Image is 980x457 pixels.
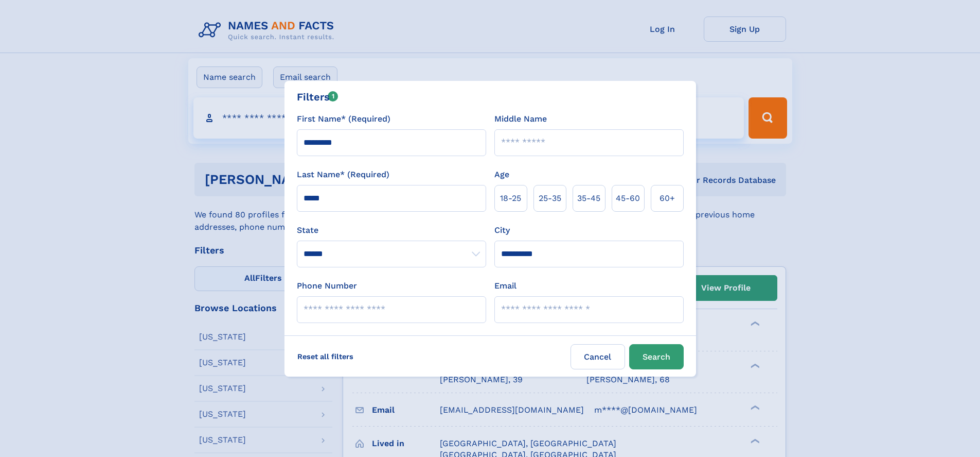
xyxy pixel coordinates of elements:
[297,224,486,236] label: State
[571,344,625,369] label: Cancel
[494,168,509,181] label: Age
[291,344,360,369] label: Reset all filters
[494,224,510,236] label: City
[494,280,516,292] label: Email
[500,192,521,205] span: 18‑25
[616,192,640,205] span: 45‑60
[297,280,357,292] label: Phone Number
[660,192,675,205] span: 60+
[629,344,684,369] button: Search
[539,192,561,205] span: 25‑35
[297,113,390,125] label: First Name* (Required)
[297,89,338,105] div: Filters
[297,168,389,181] label: Last Name* (Required)
[577,192,600,205] span: 35‑45
[494,113,547,125] label: Middle Name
